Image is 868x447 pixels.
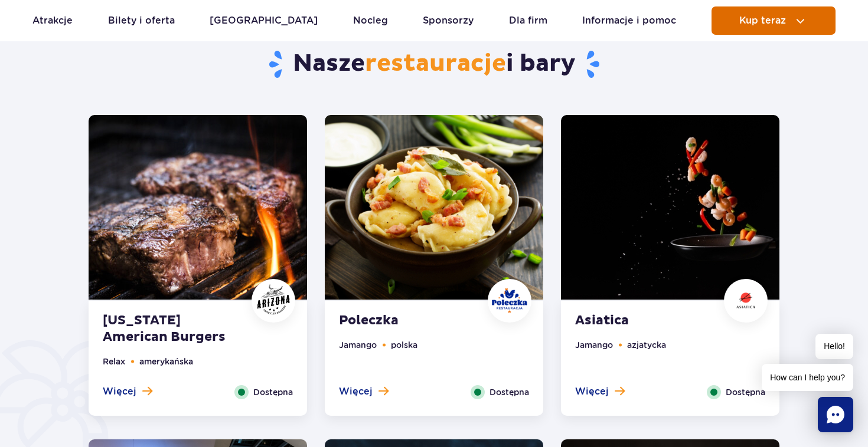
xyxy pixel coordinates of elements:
[391,338,417,351] li: polska
[726,386,765,399] span: Dostępna
[103,385,136,398] span: Więcej
[253,386,293,399] span: Dostępna
[575,385,625,398] button: Więcej
[353,6,388,35] a: Nocleg
[89,115,307,300] img: Arizona American Burgers
[561,115,779,300] img: Asiatica
[739,15,786,26] span: Kup teraz
[103,313,246,346] strong: [US_STATE] American Burgers
[575,338,613,351] li: Jamango
[627,338,666,351] li: azjatycka
[423,6,474,35] a: Sponsorzy
[339,385,389,398] button: Więcej
[365,49,506,78] span: restauracje
[210,6,318,35] a: [GEOGRAPHIC_DATA]
[762,364,853,391] span: How can I help you?
[339,313,482,329] strong: Poleczka
[103,385,152,398] button: Więcej
[256,283,291,318] img: Arizona American Burgers
[339,385,373,398] span: Więcej
[108,6,175,35] a: Bilety i oferta
[818,397,853,432] div: Chat
[712,6,836,35] button: Kup teraz
[575,385,609,398] span: Więcej
[139,355,193,368] li: amerykańska
[103,355,125,368] li: Relax
[575,313,718,329] strong: Asiatica
[32,6,73,35] a: Atrakcje
[815,334,853,359] span: Hello!
[509,6,547,35] a: Dla firm
[325,115,543,300] img: Poleczka
[582,6,676,35] a: Informacje i pomoc
[728,287,763,314] img: Asiatica
[492,283,527,318] img: Poleczka
[339,338,377,351] li: Jamango
[490,386,529,399] span: Dostępna
[89,49,780,80] h2: Nasze i bary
